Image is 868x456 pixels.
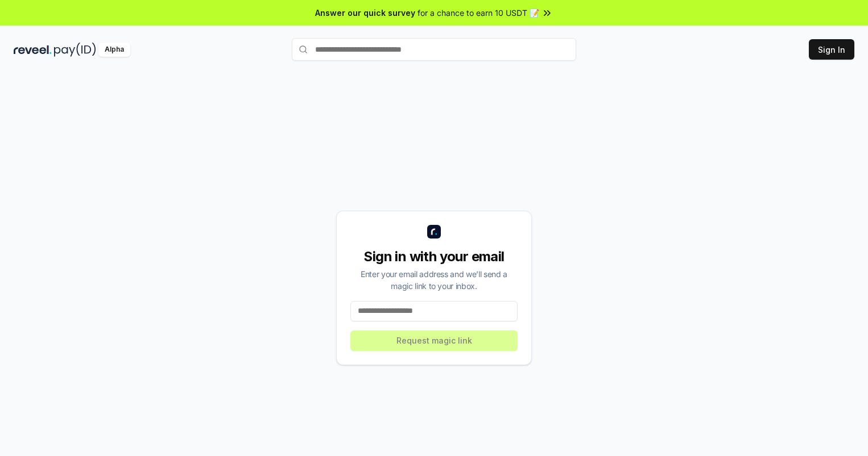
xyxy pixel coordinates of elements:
div: Sign in with your email [350,248,518,266]
span: Answer our quick survey [315,7,415,19]
div: Enter your email address and we’ll send a magic link to your inbox. [350,268,518,292]
img: reveel_dark [14,43,52,57]
img: logo_small [427,225,441,239]
span: for a chance to earn 10 USDT 📝 [418,7,539,19]
img: pay_id [54,43,96,57]
div: Alpha [98,43,130,57]
button: Sign In [809,39,854,60]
